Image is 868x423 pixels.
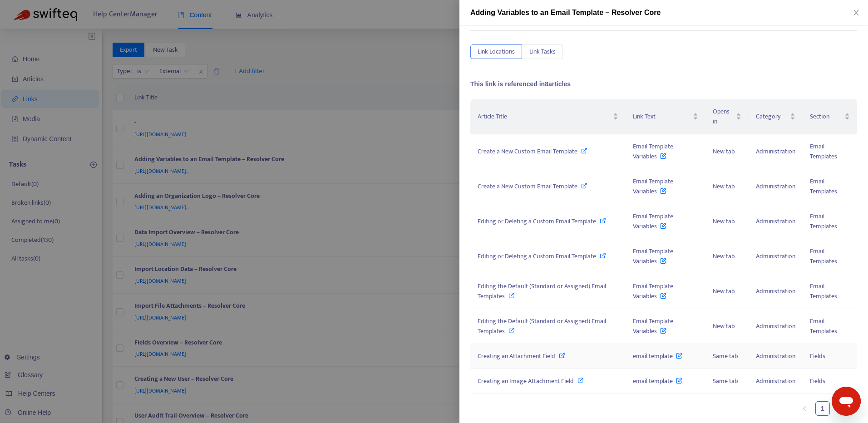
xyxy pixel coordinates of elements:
span: Editing the Default (Standard or Assigned) Email Templates [478,281,606,301]
span: email template [633,351,682,361]
span: Fields [810,376,825,386]
span: New tab [713,321,735,331]
span: Administration [756,351,795,361]
span: New tab [713,286,735,296]
span: Email Templates [810,176,837,197]
span: This link is referenced in 8 articles [470,80,571,88]
span: Editing or Deleting a Custom Email Template [478,216,596,226]
span: left [802,406,807,411]
button: Link Locations [470,44,522,59]
span: Email Templates [810,141,837,162]
span: Email Template Variables [633,281,673,301]
span: Administration [756,181,795,192]
li: 1 [815,401,830,416]
span: Email Template Variables [633,176,673,197]
span: Same tab [713,376,738,386]
span: Email Template Variables [633,246,673,266]
span: Email Template Variables [633,141,673,162]
button: Close [850,9,863,17]
th: Section [803,99,857,134]
span: Email Templates [810,211,837,231]
span: Create a New Custom Email Template [478,146,577,157]
button: Link Tasks [522,44,563,59]
span: email template [633,376,682,386]
th: Opens in [705,99,749,134]
th: Category [749,99,803,134]
span: Editing the Default (Standard or Assigned) Email Templates [478,316,606,336]
span: Opens in [713,107,734,127]
span: Email Templates [810,281,837,301]
span: Administration [756,216,795,226]
li: Previous Page [797,401,812,416]
span: Email Templates [810,316,837,336]
span: Link Text [633,112,690,122]
span: Email Template Variables [633,316,673,336]
span: Administration [756,376,795,386]
span: Link Locations [478,47,515,57]
span: Editing or Deleting a Custom Email Template [478,251,596,261]
span: Create a New Custom Email Template [478,181,577,192]
iframe: Button to launch messaging window [832,387,861,416]
a: 1 [816,402,829,415]
span: Email Templates [810,246,837,266]
span: close [853,9,860,16]
span: New tab [713,146,735,157]
span: Fields [810,351,825,361]
th: Link Text [626,99,705,134]
span: Administration [756,286,795,296]
th: Article Title [470,99,626,134]
span: New tab [713,216,735,226]
span: New tab [713,251,735,261]
span: Email Template Variables [633,211,673,231]
span: Same tab [713,351,738,361]
li: Next Page [833,401,848,416]
button: right [833,401,848,416]
span: Article Title [478,112,611,122]
span: Creating an Image Attachment Field [478,376,574,386]
span: Category [756,112,788,122]
span: Creating an Attachment Field [478,351,555,361]
span: Section [810,112,843,122]
span: Administration [756,321,795,331]
span: New tab [713,181,735,192]
span: Administration [756,146,795,157]
span: Administration [756,251,795,261]
span: Link Tasks [529,47,556,57]
span: Adding Variables to an Email Template – Resolver Core [470,9,661,16]
button: left [797,401,812,416]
